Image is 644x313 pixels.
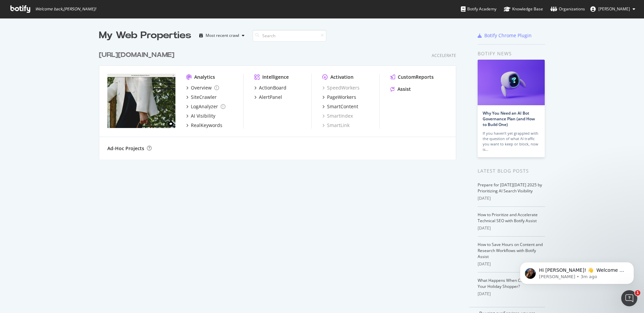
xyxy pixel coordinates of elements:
[186,113,215,119] a: AI Visibility
[107,145,144,152] div: Ad-Hoc Projects
[484,32,532,39] div: Botify Chrome Plugin
[478,182,542,194] a: Prepare for [DATE][DATE] 2025 by Prioritizing AI Search Visibility
[99,50,177,60] a: [URL][DOMAIN_NAME]
[327,103,358,110] div: SmartContent
[478,212,538,224] a: How to Prioritize and Accelerate Technical SEO with Botify Assist
[191,113,215,119] div: AI Visibility
[35,6,96,12] span: Welcome back, [PERSON_NAME] !
[322,122,350,129] a: SmartLink
[253,30,326,42] input: Search
[191,103,218,110] div: LogAnalyzer
[322,84,360,91] a: SpeedWorkers
[390,86,411,92] a: Assist
[327,94,356,101] div: PageWorkers
[186,84,219,91] a: Overview
[330,74,354,80] div: Activation
[621,290,637,306] iframe: Intercom live chat
[99,50,174,60] div: [URL][DOMAIN_NAME]
[29,26,116,32] p: Message from Laura, sent 3m ago
[194,74,215,80] div: Analytics
[478,261,545,267] div: [DATE]
[550,6,585,12] div: Organizations
[478,225,545,231] div: [DATE]
[483,131,540,152] div: If you haven’t yet grappled with the question of what AI traffic you want to keep or block, now is…
[322,103,358,110] a: SmartContent
[432,53,456,58] div: Accelerate
[598,6,630,12] span: Paula Richardson
[398,74,434,80] div: CustomReports
[322,113,353,119] a: SmartIndex
[390,74,434,80] a: CustomReports
[191,84,212,91] div: Overview
[478,60,545,105] img: Why You Need an AI Bot Governance Plan (and How to Build One)
[99,42,462,160] div: grid
[510,248,644,295] iframe: Intercom notifications message
[99,29,191,42] div: My Web Properties
[186,103,225,110] a: LogAnalyzer
[635,290,640,296] span: 1
[254,84,286,91] a: ActionBoard
[585,4,641,14] button: [PERSON_NAME]
[483,110,535,127] a: Why You Need an AI Bot Governance Plan (and How to Build One)
[259,94,282,101] div: AlertPanel
[478,242,543,259] a: How to Save Hours on Content and Research Workflows with Botify Assist
[107,74,175,128] img: https://demellierlondon.com/
[397,86,411,92] div: Assist
[262,74,289,80] div: Intelligence
[259,84,286,91] div: ActionBoard
[29,19,116,58] span: Hi [PERSON_NAME]! 👋 Welcome to Botify chat support! Have a question? Reply to this message and ou...
[478,50,545,57] div: Botify news
[197,30,247,41] button: Most recent crawl
[186,94,217,101] a: SiteCrawler
[478,291,545,297] div: [DATE]
[254,94,282,101] a: AlertPanel
[186,122,222,129] a: RealKeywords
[478,167,545,175] div: Latest Blog Posts
[478,195,545,201] div: [DATE]
[461,6,496,12] div: Botify Academy
[191,122,222,129] div: RealKeywords
[504,6,543,12] div: Knowledge Base
[206,34,239,38] div: Most recent crawl
[478,32,532,39] a: Botify Chrome Plugin
[478,277,538,289] a: What Happens When ChatGPT Is Your Holiday Shopper?
[322,94,356,101] a: PageWorkers
[191,94,217,101] div: SiteCrawler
